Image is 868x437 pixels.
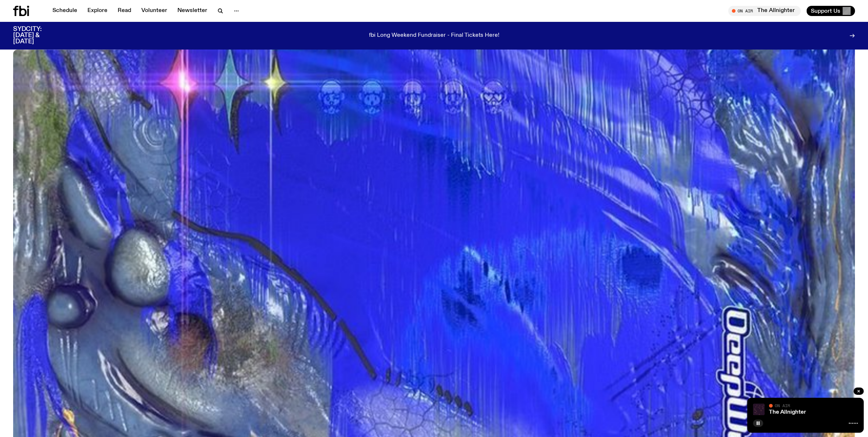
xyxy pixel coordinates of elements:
span: On Air [775,403,790,408]
a: Newsletter [173,6,212,16]
a: The Allnighter [769,409,806,415]
p: fbi Long Weekend Fundraiser - Final Tickets Here! [369,32,499,39]
button: Support Us [806,6,855,16]
h3: SYDCITY: [DATE] & [DATE] [13,26,60,45]
button: On AirThe Allnighter [728,6,801,16]
a: Read [113,6,135,16]
a: Explore [83,6,112,16]
a: Schedule [48,6,82,16]
a: Volunteer [137,6,172,16]
span: Support Us [811,8,840,14]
